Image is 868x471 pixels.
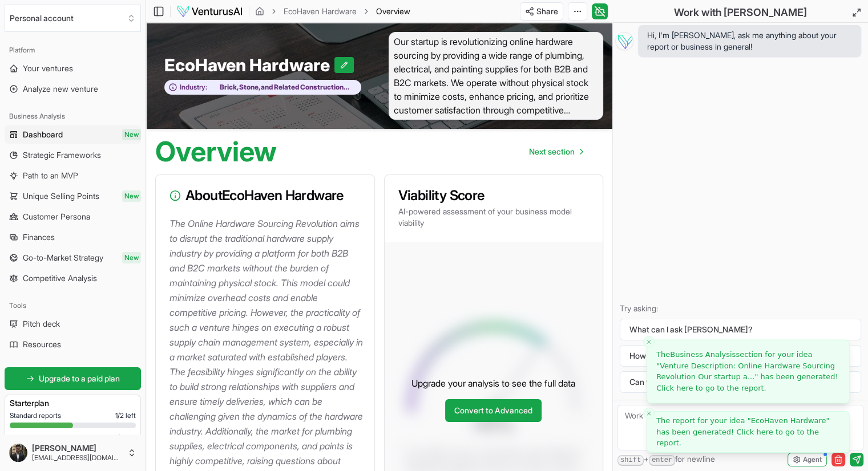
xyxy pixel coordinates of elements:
[176,5,243,18] img: logo
[164,55,334,75] span: EcoHaven Hardware
[5,315,141,333] a: Pitch deck
[649,455,675,466] kbd: enter
[656,350,840,394] a: TheBusiness Analysissection for your idea "Venture Description: Online Hardware Sourcing Revoluti...
[803,455,822,464] span: Agent
[23,232,55,243] span: Finances
[656,415,840,449] a: The report for your idea "EcoHaven Hardware" has been generated! Click here to go to the report.
[255,6,410,17] nav: breadcrumb
[5,187,141,205] a: Unique Selling PointsNew
[23,273,97,284] span: Competitive Analysis
[615,32,633,50] img: Vera
[5,5,141,32] button: Select an organization
[284,6,357,17] a: EcoHaven Hardware
[207,83,355,92] span: Brick, Stone, and Related Construction Material Merchant Wholesalers
[620,371,861,393] button: Can you make the text shorter and friendlier?
[5,335,141,354] a: Resources
[5,80,141,98] a: Analyze new venture
[32,453,123,462] span: [EMAIL_ADDRESS][DOMAIN_NAME]
[180,83,207,92] span: Industry:
[23,211,90,222] span: Customer Persona
[164,80,361,95] button: Industry:Brick, Stone, and Related Construction Material Merchant Wholesalers
[155,138,277,165] h1: Overview
[620,303,861,314] p: Try asking:
[122,190,141,202] span: New
[5,107,141,125] div: Business Analysis
[9,444,27,462] img: ACg8ocJDCLnM-rKEL7Z3-MSt12O3t8yz5j_hO9P9oExnTg9SimM4mhYR=s96-c
[520,2,563,21] button: Share
[5,167,141,185] a: Path to an MVP
[5,41,141,59] div: Platform
[115,411,136,420] span: 1 / 2 left
[750,416,826,425] span: EcoHaven Hardware
[617,455,644,466] kbd: shift
[520,140,592,163] a: Go to next page
[620,345,861,367] button: How can I improve my business?
[169,189,361,202] h3: About EcoHaven Hardware
[32,443,123,453] span: [PERSON_NAME]
[5,146,141,164] a: Strategic Frameworks
[398,206,590,229] p: AI-powered assessment of your business model viability
[23,149,101,161] span: Strategic Frameworks
[643,336,655,348] button: Close toast
[5,269,141,287] a: Competitive Analysis
[656,362,835,381] span: Venture Description: Online Hardware Sourcing Revolution Our startup a...
[674,5,807,21] h2: Work with [PERSON_NAME]
[23,318,60,330] span: Pitch deck
[5,59,141,78] a: Your ventures
[5,228,141,246] a: Finances
[5,297,141,315] div: Tools
[411,376,575,390] p: Upgrade your analysis to see the full data
[529,146,575,157] span: Next section
[520,140,592,163] nav: pagination
[10,411,61,420] span: Standard reports
[656,416,829,447] span: The report for your idea " " has been generated! Click here to go to the report.
[445,399,542,422] a: Convert to Advanced
[647,30,852,52] span: Hi, I'm [PERSON_NAME], ask me anything about your report or business in general!
[656,351,838,393] span: The section for your idea " " has been generated! Click here to go to the report.
[5,249,141,267] a: Go-to-Market StrategyNew
[398,189,590,202] h3: Viability Score
[23,63,73,74] span: Your ventures
[5,125,141,144] a: DashboardNew
[5,208,141,226] a: Customer Persona
[23,83,98,95] span: Analyze new venture
[536,6,558,17] span: Share
[23,170,78,181] span: Path to an MVP
[23,252,103,263] span: Go-to-Market Strategy
[39,373,120,384] span: Upgrade to a paid plan
[617,453,715,466] span: + for newline
[10,433,61,442] span: Premium reports
[5,367,141,390] a: Upgrade to a paid plan
[389,32,604,120] span: Our startup is revolutionizing online hardware sourcing by providing a wide range of plumbing, el...
[643,408,655,419] button: Close toast
[10,397,136,409] h3: Starter plan
[376,6,410,17] span: Overview
[620,319,861,340] button: What can I ask [PERSON_NAME]?
[23,339,61,350] span: Resources
[122,252,141,263] span: New
[23,129,63,140] span: Dashboard
[788,453,827,466] button: Agent
[122,129,141,140] span: New
[670,351,736,359] span: Business Analysis
[23,190,99,202] span: Unique Selling Points
[114,433,136,442] span: 0 / 0 left
[5,439,141,466] button: [PERSON_NAME][EMAIL_ADDRESS][DOMAIN_NAME]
